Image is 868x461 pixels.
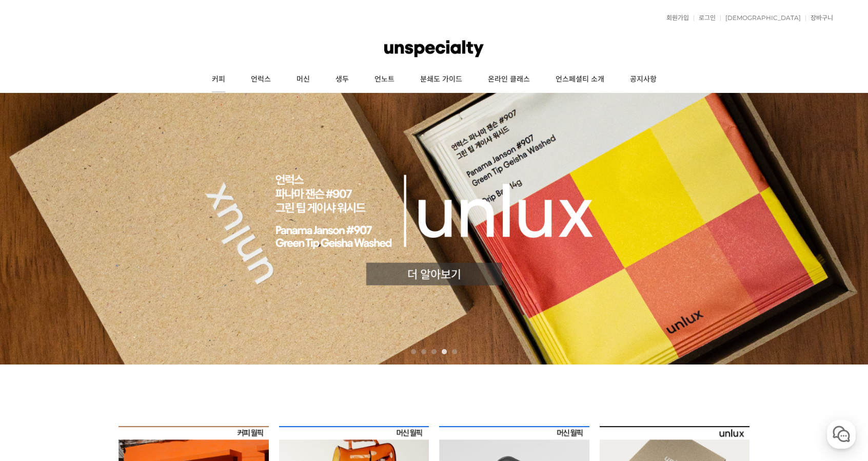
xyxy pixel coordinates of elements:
a: 대화 [68,325,132,351]
a: 2 [421,349,426,354]
a: [DEMOGRAPHIC_DATA] [720,15,801,21]
a: 공지사항 [617,67,669,92]
a: 4 [442,349,447,354]
a: 커피 [199,67,238,92]
a: 1 [411,349,416,354]
a: 5 [452,349,457,354]
a: 언스페셜티 소개 [543,67,617,92]
a: 회원가입 [661,15,689,21]
span: 설정 [159,341,171,349]
a: 홈 [3,325,68,351]
a: 온라인 클래스 [475,67,543,92]
a: 분쇄도 가이드 [407,67,475,92]
a: 설정 [132,325,197,351]
span: 대화 [94,341,106,350]
a: 언럭스 [238,67,284,92]
a: 생두 [323,67,362,92]
img: 언스페셜티 몰 [384,33,484,64]
a: 언노트 [362,67,407,92]
a: 3 [431,349,437,354]
span: 홈 [32,341,38,349]
a: 머신 [284,67,323,92]
a: 로그인 [694,15,716,21]
a: 장바구니 [805,15,833,21]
